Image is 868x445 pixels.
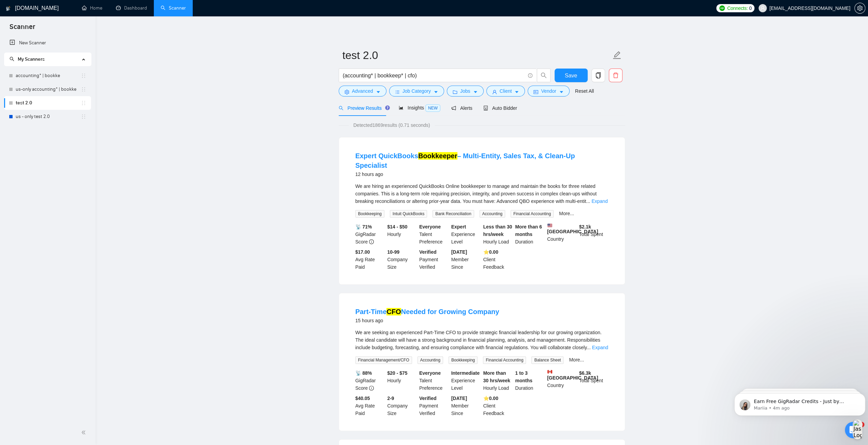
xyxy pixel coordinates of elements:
div: Hourly Load [482,369,514,392]
span: We are seeking an experienced Part-Time CFO to provide strategic financial leadership for our gro... [355,330,602,350]
span: idcard [533,89,538,94]
span: robot [483,106,488,110]
span: search [537,72,550,78]
div: Total Spent [578,223,610,246]
span: edit [613,51,621,60]
b: ⭐️ 0.00 [483,396,498,401]
span: Client [500,87,512,95]
a: test 2.0 [16,96,81,110]
a: searchScanner [161,5,186,11]
b: Intermediate [451,370,480,376]
li: test 2.0 [4,96,91,110]
div: Tooltip anchor [384,105,391,111]
button: userClientcaret-down [486,86,525,97]
div: Payment Verified [418,395,450,417]
div: Talent Preference [418,369,450,392]
span: setting [344,89,349,94]
span: Auto Bidder [483,105,517,111]
div: We are seeking an experienced Part-Time CFO to provide strategic financial leadership for our gro... [355,329,608,351]
a: Expand [592,345,608,350]
span: My Scanners [18,56,45,62]
b: Verified [419,249,437,255]
b: $ 6.3k [579,370,591,376]
div: Experience Level [450,369,482,392]
div: Client Feedback [482,395,514,417]
b: $40.05 [355,396,370,401]
a: Part-TimeCFONeeded for Growing Company [355,308,499,315]
span: holder [81,100,86,106]
a: New Scanner [10,36,86,50]
img: 🇺🇸 [547,223,552,228]
div: 15 hours ago [355,316,499,325]
div: Duration [514,223,546,246]
b: ⭐️ 0.00 [483,249,498,255]
span: info-circle [369,239,374,244]
span: We are hiring an experienced QuickBooks Online bookkeeper to manage and maintain the books for th... [355,183,597,204]
span: Financial Accounting [511,210,554,218]
a: us-only accounting* | bookke [16,83,81,96]
span: Financial Accounting [483,356,526,364]
a: More... [559,211,574,216]
span: caret-down [473,89,478,94]
button: idcardVendorcaret-down [528,86,569,97]
span: Save [565,71,577,80]
b: Everyone [419,370,441,376]
b: $14 - $50 [387,224,407,229]
div: Client Feedback [482,248,514,271]
div: Avg Rate Paid [354,395,386,417]
b: Expert [451,224,466,229]
span: Accounting [480,210,505,218]
div: Duration [514,369,546,392]
span: setting [855,5,865,11]
div: Hourly Load [482,223,514,246]
span: search [339,106,343,110]
a: dashboardDashboard [116,5,147,11]
span: caret-down [514,89,519,94]
div: We are hiring an experienced QuickBooks Online bookkeeper to manage and maintain the books for th... [355,182,608,205]
span: My Scanners [10,56,45,62]
span: Connects: [727,4,748,12]
span: user [760,6,765,11]
b: 1 to 3 months [515,370,532,383]
a: Reset All [575,87,594,95]
a: accounting* | bookke [16,69,81,83]
span: Bookkeeping [448,356,477,364]
div: Talent Preference [418,223,450,246]
b: 📡 71% [355,224,372,229]
b: [DATE] [451,249,467,255]
a: More... [569,357,584,362]
span: Scanner [4,22,41,36]
button: copy [591,69,605,82]
li: us-only accounting* | bookke [4,83,91,96]
span: caret-down [559,89,564,94]
span: copy [592,72,605,78]
b: 📡 88% [355,370,372,376]
b: $20 - $75 [387,370,407,376]
div: Company Size [386,248,418,271]
span: delete [609,72,622,78]
b: [GEOGRAPHIC_DATA] [547,369,598,381]
img: 🇨🇦 [547,369,552,374]
div: Avg Rate Paid [354,248,386,271]
span: ... [587,345,591,350]
span: double-left [81,429,88,436]
div: Country [546,223,578,246]
span: ... [586,198,590,204]
a: Expert QuickBooksBookkeeper– Multi-Entity, Sales Tax, & Clean-Up Specialist [355,152,575,169]
div: Experience Level [450,223,482,246]
a: homeHome [82,5,102,11]
span: Bookkeeping [355,210,384,218]
div: Member Since [450,395,482,417]
span: Alerts [451,105,472,111]
span: bars [395,89,400,94]
b: Everyone [419,224,441,229]
input: Search Freelance Jobs... [343,71,525,80]
span: Vendor [541,87,556,95]
span: user [492,89,497,94]
div: Hourly [386,223,418,246]
a: Expand [591,198,607,204]
iframe: Intercom notifications message [732,379,868,427]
